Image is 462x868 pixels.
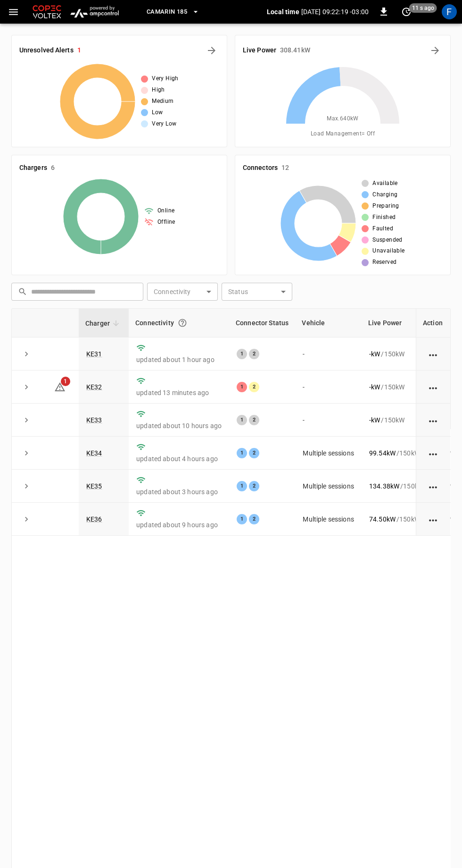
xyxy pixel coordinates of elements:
[86,416,102,424] a: KE33
[19,45,74,56] h6: Unresolved Alerts
[249,448,259,458] div: 2
[249,514,259,524] div: 2
[249,415,259,425] div: 2
[249,382,259,392] div: 2
[31,3,63,21] img: Customer Logo
[136,487,222,497] p: updated about 3 hours ago
[372,246,404,256] span: Unavailable
[86,515,102,523] a: KE36
[229,309,295,337] th: Connector Status
[136,454,222,463] p: updated about 4 hours ago
[77,45,81,56] h6: 1
[372,224,393,234] span: Faulted
[152,97,173,106] span: Medium
[152,74,179,84] span: Very High
[369,349,424,359] div: / 150 kW
[428,382,439,392] div: action cell options
[362,309,431,337] th: Live Power
[372,213,396,222] span: Finished
[136,388,222,397] p: updated 13 minutes ago
[295,371,362,404] td: -
[19,413,33,427] button: expand row
[428,415,439,425] div: action cell options
[85,318,122,329] span: Charger
[152,119,176,129] span: Very Low
[295,309,362,337] th: Vehicle
[369,514,396,524] p: 74.50 kW
[295,437,362,470] td: Multiple sessions
[428,349,439,359] div: action cell options
[249,349,259,359] div: 2
[54,382,66,390] a: 1
[369,415,424,425] div: / 150 kW
[157,206,174,216] span: Online
[86,383,102,391] a: KE32
[369,382,424,392] div: / 150 kW
[243,163,278,173] h6: Connectors
[369,481,424,491] div: / 150 kW
[372,236,403,245] span: Suspended
[428,481,439,491] div: action cell options
[157,218,175,227] span: Offline
[281,163,289,173] h6: 12
[369,448,396,458] p: 99.54 kW
[295,470,362,503] td: Multiple sessions
[51,163,55,173] h6: 6
[136,421,222,430] p: updated about 10 hours ago
[237,514,247,524] div: 1
[19,446,33,460] button: expand row
[369,382,380,392] p: - kW
[19,347,33,361] button: expand row
[295,404,362,437] td: -
[136,520,222,530] p: updated about 9 hours ago
[280,45,310,56] h6: 308.41 kW
[237,481,247,491] div: 1
[136,355,222,364] p: updated about 1 hour ago
[61,377,70,386] span: 1
[243,45,276,56] h6: Live Power
[372,258,396,267] span: Reserved
[19,380,33,394] button: expand row
[428,43,443,58] button: Energy Overview
[86,350,102,358] a: KE31
[237,448,247,458] div: 1
[372,190,397,200] span: Charging
[237,382,247,392] div: 1
[19,479,33,493] button: expand row
[19,163,47,173] h6: Chargers
[369,349,380,359] p: - kW
[249,481,259,491] div: 2
[152,108,163,118] span: Low
[327,114,359,124] span: Max. 640 kW
[143,3,203,21] button: Camarin 185
[369,448,424,458] div: / 150 kW
[152,85,165,95] span: High
[301,7,369,17] p: [DATE] 09:22:19 -03:00
[372,202,399,211] span: Preparing
[399,4,414,19] button: set refresh interval
[416,309,450,337] th: Action
[428,514,439,524] div: action cell options
[428,448,439,458] div: action cell options
[295,337,362,371] td: -
[86,449,102,457] a: KE34
[147,7,187,17] span: Camarin 185
[372,179,398,188] span: Available
[237,349,247,359] div: 1
[174,314,191,331] button: Connection between the charger and our software.
[442,4,457,19] div: profile-icon
[67,3,122,21] img: ampcontrol.io logo
[86,482,102,490] a: KE35
[135,314,223,331] div: Connectivity
[311,129,375,139] span: Load Management = Off
[295,503,362,536] td: Multiple sessions
[237,415,247,425] div: 1
[267,7,299,17] p: Local time
[369,415,380,425] p: - kW
[409,3,437,13] span: 11 s ago
[369,514,424,524] div: / 150 kW
[369,481,399,491] p: 134.38 kW
[19,512,33,526] button: expand row
[204,43,219,58] button: All Alerts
